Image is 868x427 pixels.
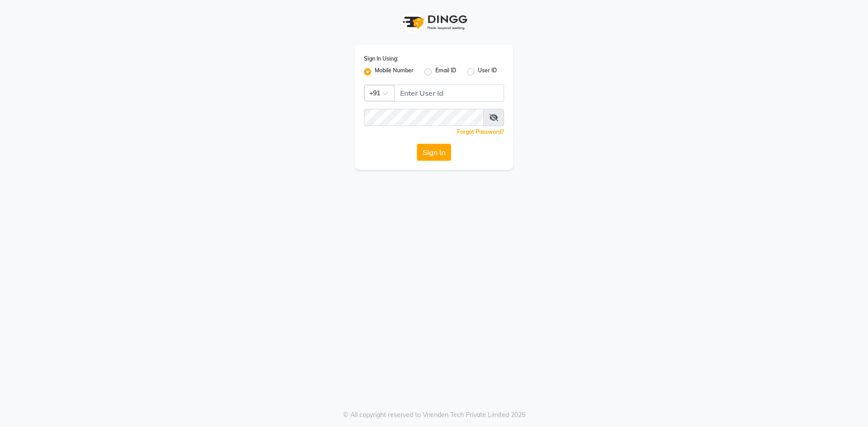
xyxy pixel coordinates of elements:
label: Sign In Using: [364,55,398,63]
button: Sign In [417,144,451,161]
a: Forgot Password? [457,128,504,135]
input: Username [394,84,504,102]
label: Mobile Number [375,66,414,77]
label: Email ID [435,66,456,77]
img: logo1.svg [398,9,470,36]
input: Username [364,109,484,126]
label: User ID [478,66,497,77]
